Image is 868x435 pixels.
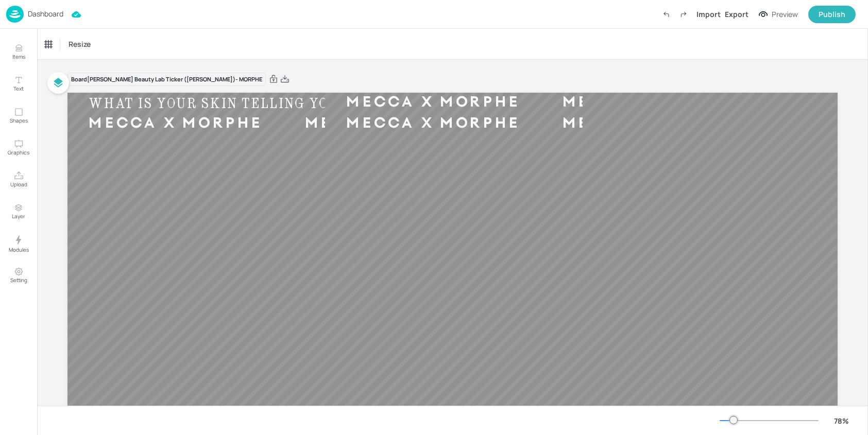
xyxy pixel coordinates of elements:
label: Undo (Ctrl + Z) [657,6,675,23]
div: MECCA X MORPHE [284,114,500,133]
label: Redo (Ctrl + Y) [675,6,692,23]
div: WHAT IS YOUR SKIN TELLING YOU? [67,94,367,113]
img: logo-86c26b7e.jpg [6,6,24,23]
div: MECCA X MORPHE [325,94,541,113]
span: Resize [66,39,93,49]
button: Publish [808,6,856,23]
div: Publish [819,9,845,20]
div: Preview [772,9,798,20]
div: Import [696,9,721,20]
div: Board [PERSON_NAME] Beauty Lab Ticker ([PERSON_NAME])- MORPHE [67,73,266,86]
div: MECCA X MORPHE [541,94,757,113]
div: MECCA X MORPHE [541,114,757,133]
p: Dashboard [28,10,63,18]
div: MECCA X MORPHE [325,114,541,133]
div: 78 % [829,415,854,426]
div: Export [725,9,748,20]
div: MECCA X MORPHE [67,114,284,133]
button: Preview [753,7,804,22]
